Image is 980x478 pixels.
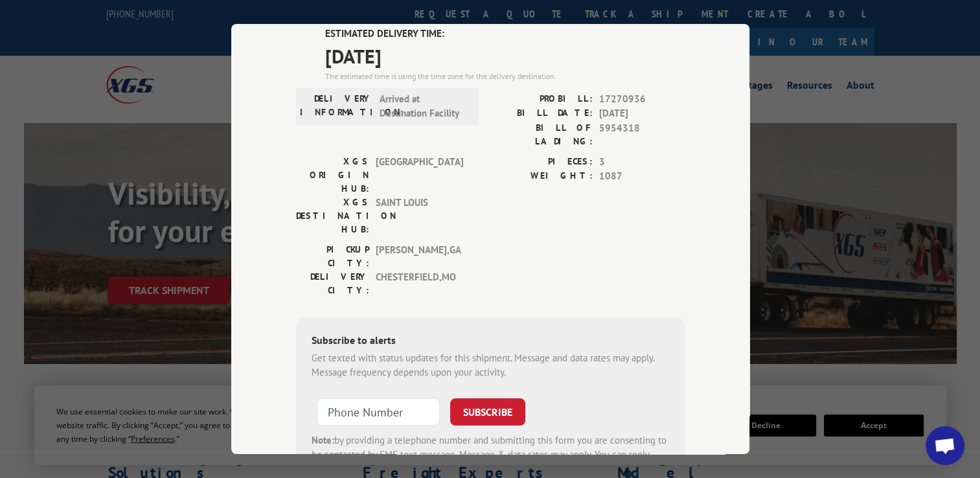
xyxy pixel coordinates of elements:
[325,41,685,70] span: [DATE]
[599,169,685,184] span: 1087
[300,91,373,120] label: DELIVERY INFORMATION:
[296,242,369,269] label: PICKUP CITY:
[325,27,685,41] label: ESTIMATED DELIVERY TIME:
[599,120,685,148] span: 5954318
[312,433,334,446] strong: Note:
[325,70,685,82] div: The estimated time is using the time zone for the delivery destination.
[599,91,685,106] span: 17270936
[490,120,593,148] label: BILL OF LADING:
[490,169,593,184] label: WEIGHT:
[296,154,369,195] label: XGS ORIGIN HUB:
[376,242,463,269] span: [PERSON_NAME] , GA
[380,91,467,120] span: Arrived at Destination Facility
[296,269,369,297] label: DELIVERY CITY:
[376,154,463,195] span: [GEOGRAPHIC_DATA]
[317,398,440,425] input: Phone Number
[376,269,463,297] span: CHESTERFIELD , MO
[296,195,369,236] label: XGS DESTINATION HUB:
[450,398,525,425] button: SUBSCRIBE
[376,195,463,236] span: SAINT LOUIS
[312,350,669,380] div: Get texted with status updates for this shipment. Message and data rates may apply. Message frequ...
[599,106,685,121] span: [DATE]
[926,426,964,465] a: Open chat
[490,91,593,106] label: PROBILL:
[490,154,593,169] label: PIECES:
[312,332,669,350] div: Subscribe to alerts
[312,433,669,477] div: by providing a telephone number and submitting this form you are consenting to be contacted by SM...
[599,154,685,169] span: 3
[490,106,593,121] label: BILL DATE:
